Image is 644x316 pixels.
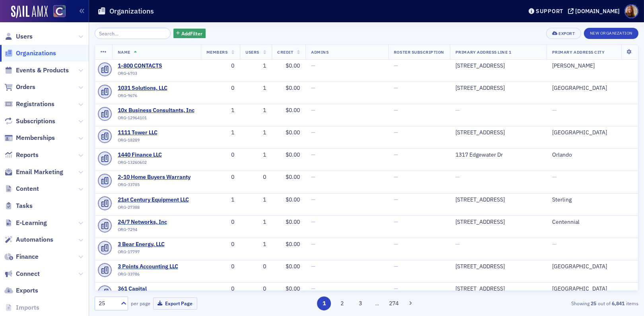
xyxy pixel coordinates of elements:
span: — [311,173,315,180]
div: ORG-17797 [118,249,190,257]
span: — [394,84,398,91]
span: — [311,84,315,91]
span: $0.00 [286,107,300,114]
h1: Organizations [109,6,154,16]
span: Connect [16,269,40,278]
div: ORG-12964101 [118,115,195,123]
button: AddFilter [173,29,206,39]
div: [STREET_ADDRESS] [455,263,541,270]
span: Add Filter [181,30,202,37]
span: — [394,240,398,248]
div: [STREET_ADDRESS] [455,85,541,92]
div: Showing out of items [463,300,638,307]
span: — [311,151,315,158]
div: [STREET_ADDRESS] [455,285,541,293]
div: 0 [206,285,235,293]
span: — [394,218,398,225]
span: — [455,173,460,180]
a: Imports [4,303,39,312]
span: — [394,196,398,203]
div: ORG-7294 [118,227,190,235]
a: 1440 Finance LLC [118,151,190,159]
a: Finance [4,252,39,261]
span: Roster Subscription [394,49,444,55]
span: Automations [16,235,53,244]
div: 0 [245,285,266,293]
span: $0.00 [286,263,300,270]
span: Exports [16,286,38,295]
div: 0 [206,62,235,70]
div: [GEOGRAPHIC_DATA] [552,263,632,270]
span: … [372,300,383,307]
div: 1 [245,107,266,114]
div: [GEOGRAPHIC_DATA] [552,129,632,136]
div: [GEOGRAPHIC_DATA] [552,85,632,92]
span: Primary Address Line 1 [455,49,512,55]
button: [DOMAIN_NAME] [568,8,623,14]
span: — [552,240,556,248]
a: Tasks [4,202,33,210]
div: 0 [206,85,235,92]
span: Memberships [16,134,55,142]
div: 0 [206,151,235,159]
div: ORG-9676 [118,93,190,101]
a: 21st Century Equipment LLC [118,196,190,204]
span: Registrations [16,100,54,109]
div: Centennial [552,219,632,226]
a: Organizations [4,49,56,58]
span: Events & Products [16,66,69,75]
div: [STREET_ADDRESS] [455,219,541,226]
a: 10x Business Consultants, Inc [118,107,195,114]
a: Subscriptions [4,117,55,126]
span: — [311,218,315,225]
span: — [311,107,315,114]
span: — [552,173,556,180]
span: $0.00 [286,285,300,292]
a: New Organization [584,29,638,36]
span: Profile [625,4,638,18]
span: Organizations [16,49,56,58]
div: 0 [245,263,266,270]
div: 1 [245,196,266,204]
span: $0.00 [286,240,300,248]
span: $0.00 [286,62,300,69]
span: — [394,173,398,180]
div: Orlando [552,151,632,159]
span: 3 Points Accounting LLC [118,263,190,270]
a: 1111 Tower LLC [118,129,190,136]
span: $0.00 [286,196,300,203]
span: Orders [16,83,35,91]
a: 1-800 CONTACTS [118,62,190,70]
a: Connect [4,269,40,278]
img: SailAMX [53,5,66,17]
span: Name [118,49,130,55]
a: Content [4,184,39,193]
span: $0.00 [286,129,300,136]
div: 1 [245,241,266,248]
div: 25 [99,299,116,308]
div: [PERSON_NAME] [552,62,632,70]
a: Reports [4,151,39,159]
span: $0.00 [286,84,300,91]
div: Export [558,31,575,36]
a: Automations [4,235,53,244]
label: per page [131,300,150,307]
div: [DOMAIN_NAME] [575,8,620,15]
img: SailAMX [11,6,48,18]
span: — [394,151,398,158]
span: — [394,62,398,69]
span: Finance [16,252,39,261]
div: 1 [206,196,235,204]
button: Export Page [153,297,197,310]
a: Registrations [4,100,54,109]
span: $0.00 [286,173,300,180]
div: 1 [245,129,266,136]
div: [GEOGRAPHIC_DATA] [552,285,632,293]
button: New Organization [584,28,638,39]
span: — [394,285,398,292]
button: 1 [317,297,331,310]
div: 1 [245,85,266,92]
